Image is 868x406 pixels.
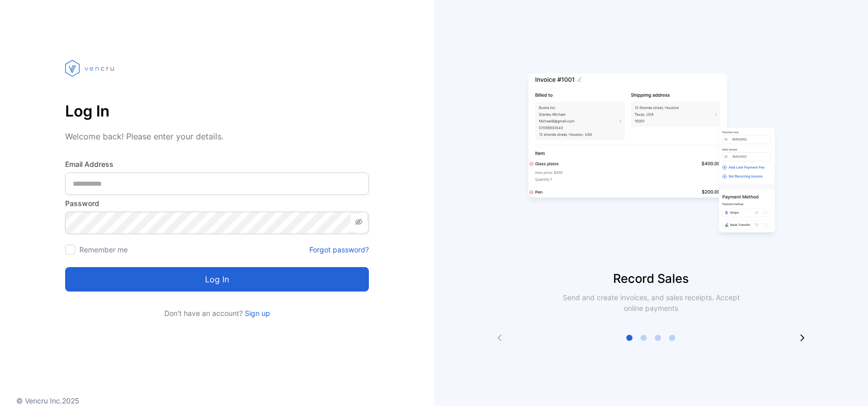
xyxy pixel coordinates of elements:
[554,292,749,313] p: Send and create invoices, and sales receipts. Accept online payments
[524,41,778,270] img: slider image
[65,130,369,142] p: Welcome back! Please enter your details.
[65,99,369,123] p: Log In
[309,244,369,255] a: Forgot password?
[65,267,369,292] button: Log in
[65,159,369,169] label: Email Address
[434,270,868,288] p: Record Sales
[65,41,116,96] img: vencru logo
[79,245,128,254] label: Remember me
[243,309,270,317] a: Sign up
[65,308,369,318] p: Don't have an account?
[65,198,369,209] label: Password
